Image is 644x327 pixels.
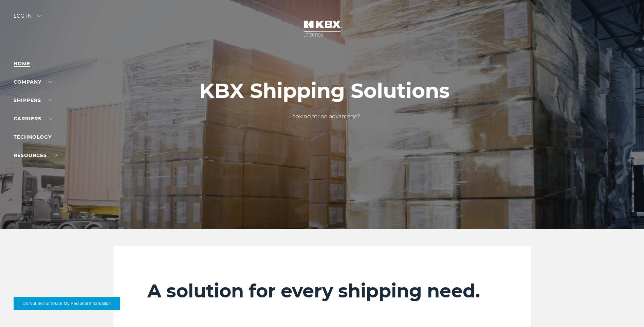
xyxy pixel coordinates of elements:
[14,116,52,122] a: Carriers
[37,15,41,17] img: arrow
[14,152,58,158] a: RESOURCES
[199,113,450,121] p: Looking for an advantage?
[14,14,41,23] div: Log in
[14,297,120,310] button: Do Not Sell or Share My Personal Information
[147,280,497,302] h2: A solution for every shipping need.
[14,97,52,103] a: SHIPPERS
[297,14,348,44] img: kbx logo
[14,61,30,67] a: Home
[199,79,450,102] h1: KBX Shipping Solutions
[14,134,52,140] a: Technology
[14,79,52,85] a: Company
